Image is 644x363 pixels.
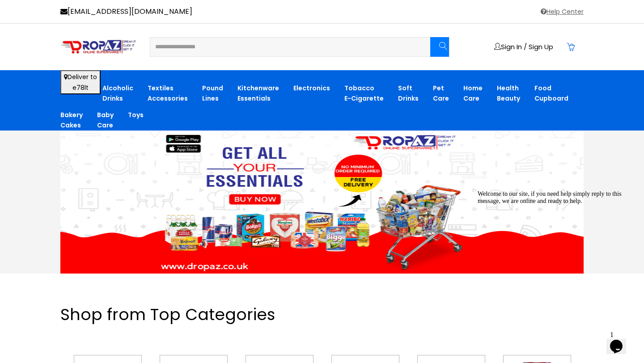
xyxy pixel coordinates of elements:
[398,83,419,104] a: SoftDrinks
[60,70,101,94] button: Deliver toe78lt
[60,6,192,17] a: [EMAIL_ADDRESS][DOMAIN_NAME]
[102,83,133,104] a: AlcoholicDrinks
[534,83,568,104] a: FoodCupboard
[42,131,584,274] img: 20240509202956939.jpeg
[148,83,188,104] a: TextilesAccessories
[60,110,83,131] a: BakeryCakes
[60,305,275,324] h1: Shop from Top Categories
[539,6,584,17] a: Help Center
[463,83,483,104] a: HomeCare
[433,83,449,104] a: PetCare
[4,4,148,17] span: Welcome to our site, if you need help simply reply to this message, we are online and ready to help.
[344,83,384,104] a: TobaccoE-Cigarette
[606,327,635,354] iframe: chat widget
[60,39,136,55] img: logo
[202,83,223,104] a: PoundLines
[4,4,165,18] div: Welcome to our site, if you need help simply reply to this message, we are online and ready to help.
[494,43,553,50] a: Sign In / Sign Up
[237,83,279,104] a: KitchenwareEssentials
[97,110,114,131] a: BabyCare
[474,187,635,323] iframe: chat widget
[293,83,330,93] a: Electronics
[497,83,520,104] a: HealthBeauty
[128,110,144,120] a: Toys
